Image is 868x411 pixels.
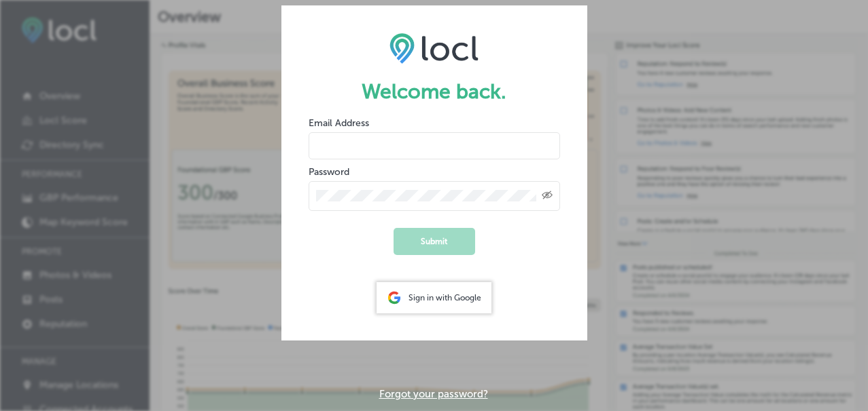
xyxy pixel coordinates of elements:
[542,190,553,202] span: Toggle password visibility
[309,117,369,129] label: Email Address
[389,33,479,64] img: LOCL logo
[379,388,488,400] a: Forgot your password?
[394,228,475,255] button: Submit
[309,79,560,104] h1: Welcome back.
[377,282,491,313] div: Sign in with Google
[309,166,349,178] label: Password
